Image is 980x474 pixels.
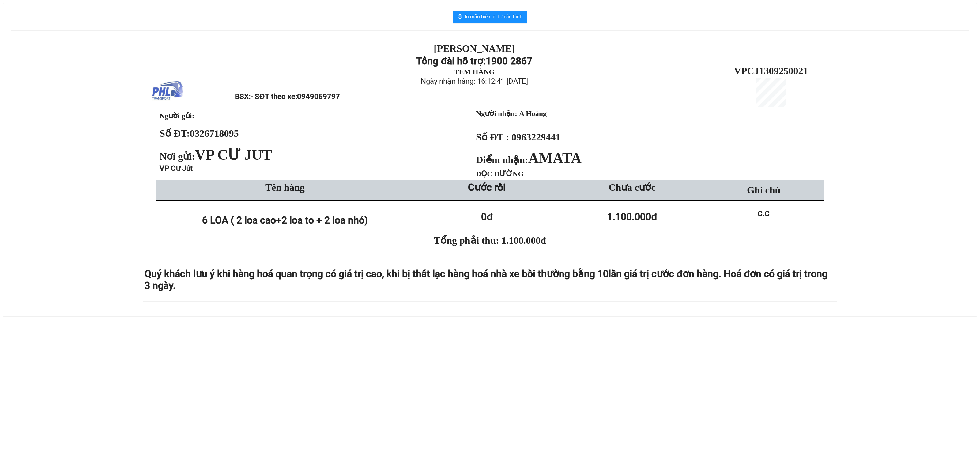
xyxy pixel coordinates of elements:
[454,68,495,76] strong: TEM HÀNG
[160,151,274,162] span: Nơi gửi:
[468,182,506,193] strong: Cước rồi
[734,65,808,76] span: VPCJ1309250021
[465,13,522,21] span: In mẫu biên lai tự cấu hình
[528,150,582,166] span: AMATA
[476,132,509,143] strong: Số ĐT :
[145,268,609,280] span: Quý khách lưu ý khi hàng hoá quan trọng có giá trị cao, khi bị thất lạc hàng hoá nhà xe bồi thườn...
[486,55,532,67] strong: 1900 2867
[476,154,582,165] strong: Điểm nhận:
[747,185,780,196] span: Ghi chú
[434,235,546,246] span: Tổng phải thu: 1.100.000đ
[453,11,527,23] button: printerIn mẫu biên lai tự cấu hình
[481,211,493,223] span: 0đ
[476,109,517,117] strong: Người nhận:
[145,268,827,291] span: lần giá trị cước đơn hàng. Hoá đơn có giá trị trong 3 ngày.
[511,132,560,143] span: 0963229441
[160,164,193,173] span: VP Cư Jút
[607,211,657,223] span: 1.100.000đ
[251,92,340,101] span: - SĐT theo xe:
[202,214,368,226] span: 6 LOA ( 2 loa cao+2 loa to + 2 loa nhỏ)
[476,170,524,178] span: DỌC ĐƯỜNG
[152,76,183,107] img: logo
[758,209,770,218] span: C.C
[265,182,305,193] span: Tên hàng
[235,92,340,101] span: BSX:
[416,55,486,67] strong: Tổng đài hỗ trợ:
[297,92,340,101] span: 0949059797
[458,14,462,20] span: printer
[160,112,194,120] span: Người gửi:
[421,77,528,86] span: Ngày nhận hàng: 16:12:41 [DATE]
[190,128,239,139] span: 0326718095
[434,43,515,54] strong: [PERSON_NAME]
[519,109,547,117] span: A Hoàng
[609,182,655,193] span: Chưa cước
[195,147,272,163] span: VP CƯ JUT
[160,128,239,139] strong: Số ĐT:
